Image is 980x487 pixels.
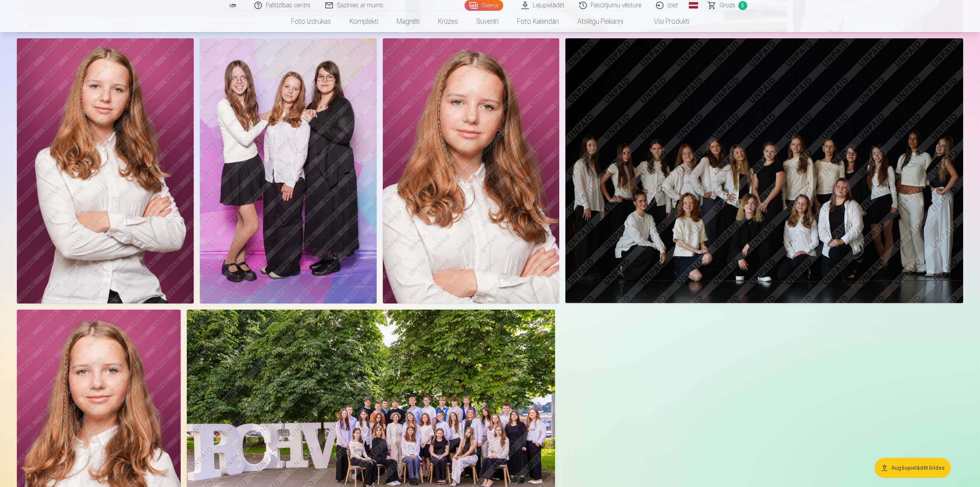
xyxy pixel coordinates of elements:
[875,458,951,478] button: Augšupielādēt bildes
[568,11,632,32] a: Atslēgu piekariņi
[508,11,568,32] a: Foto kalendāri
[229,3,237,8] img: /fa1
[467,11,508,32] a: Suvenīri
[632,11,698,32] a: Visi produkti
[387,11,429,32] a: Magnēti
[282,11,340,32] a: Foto izdrukas
[738,1,747,10] span: 5
[429,11,467,32] a: Krūzes
[340,11,387,32] a: Komplekti
[720,1,735,10] span: Grozs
